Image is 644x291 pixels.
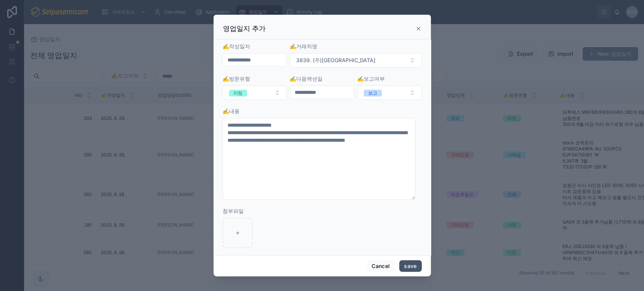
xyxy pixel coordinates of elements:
button: Select Button [223,86,287,100]
span: ✍️보고여부 [357,75,385,82]
h3: 영업일지 추가 [223,24,266,33]
span: ✍️내용 [223,108,240,114]
span: 첨부파일 [223,208,244,214]
div: 미팅 [234,90,243,96]
span: ✍️다음액션일 [290,75,323,82]
span: ✍️거래처명 [290,43,317,49]
button: Select Button [290,53,421,67]
span: ✍️작성일자 [223,43,250,49]
span: 3839. (주)[GEOGRAPHIC_DATA] [296,57,375,64]
button: save [399,260,421,272]
button: Cancel [367,260,395,272]
span: ✍️방문유형 [223,75,250,82]
div: 보고 [368,90,377,96]
button: Select Button [357,86,422,100]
